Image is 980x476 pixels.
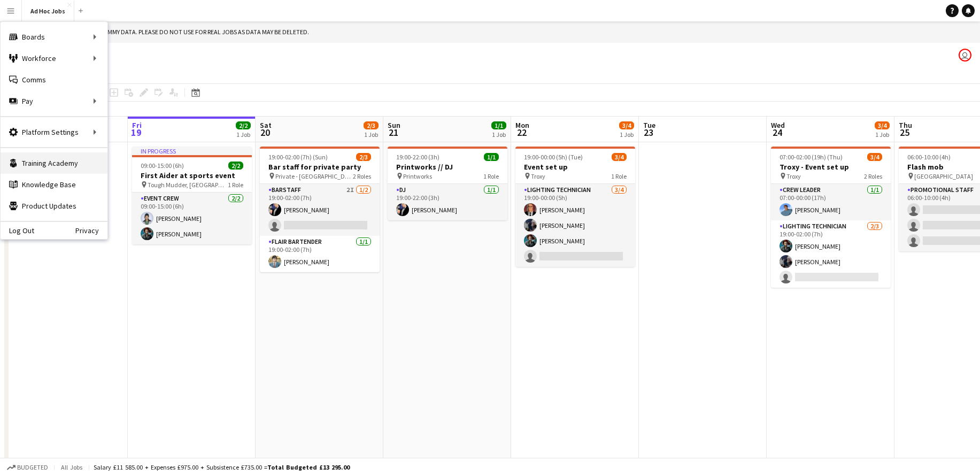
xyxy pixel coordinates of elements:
[141,162,184,170] span: 09:00-15:00 (6h)
[236,130,250,139] div: 1 Job
[388,162,507,172] h3: Printworks // DJ
[483,172,499,180] span: 1 Role
[260,162,380,172] h3: Bar staff for private party
[364,121,379,129] span: 2/3
[524,153,583,161] span: 19:00-00:00 (5h) (Tue)
[875,121,890,129] span: 3/4
[388,184,507,220] app-card-role: DJ1/119:00-22:00 (3h)[PERSON_NAME]
[1,121,107,143] div: Platform Settings
[388,147,507,220] app-job-card: 19:00-22:00 (3h)1/1Printworks // DJ Printworks1 RoleDJ1/119:00-22:00 (3h)[PERSON_NAME]
[771,120,785,130] span: Wed
[132,171,252,180] h3: First Aider at sports event
[228,181,243,189] span: 1 Role
[364,130,378,139] div: 1 Job
[491,121,506,129] span: 1/1
[1,152,107,174] a: Training Academy
[356,153,371,161] span: 2/3
[897,126,912,139] span: 25
[1,195,107,217] a: Product Updates
[1,174,107,195] a: Knowledge Base
[260,236,380,272] app-card-role: Flair Bartender1/119:00-02:00 (7h)[PERSON_NAME]
[515,147,635,267] app-job-card: 19:00-00:00 (5h) (Tue)3/4Event set up Troxy1 RoleLighting technician3/419:00-00:00 (5h)[PERSON_NA...
[268,153,328,161] span: 19:00-02:00 (7h) (Sun)
[620,130,634,139] div: 1 Job
[228,162,243,170] span: 2/2
[611,172,627,180] span: 1 Role
[130,126,142,139] span: 19
[1,226,34,235] a: Log Out
[959,49,971,62] app-user-avatar: Kelly Munce
[17,464,48,471] span: Budgeted
[1,69,107,90] a: Comms
[258,126,272,139] span: 20
[643,120,655,130] span: Tue
[132,147,252,244] app-job-card: In progress09:00-15:00 (6h)2/2First Aider at sports event Tough Mudder, [GEOGRAPHIC_DATA]1 RoleEv...
[864,172,882,180] span: 2 Roles
[260,120,272,130] span: Sat
[771,220,891,288] app-card-role: Lighting technician2/319:00-02:00 (7h)[PERSON_NAME][PERSON_NAME]
[914,172,973,180] span: [GEOGRAPHIC_DATA]
[1,26,107,48] div: Boards
[786,172,801,180] span: Troxy
[132,120,142,130] span: Fri
[515,162,635,172] h3: Event set up
[515,184,635,267] app-card-role: Lighting technician3/419:00-00:00 (5h)[PERSON_NAME][PERSON_NAME][PERSON_NAME]
[5,462,50,473] button: Budgeted
[780,153,843,161] span: 07:00-02:00 (19h) (Thu)
[94,463,350,471] div: Salary £11 585.00 + Expenses £975.00 + Subsistence £735.00 =
[642,126,655,139] span: 23
[619,121,634,129] span: 3/4
[875,130,889,139] div: 1 Job
[267,463,350,471] span: Total Budgeted £13 295.00
[515,120,529,130] span: Mon
[236,121,251,129] span: 2/2
[771,162,891,172] h3: Troxy - Event set up
[514,126,529,139] span: 22
[899,120,912,130] span: Thu
[275,172,353,180] span: Private - [GEOGRAPHIC_DATA]
[1,90,107,112] div: Pay
[769,126,785,139] span: 24
[260,184,380,236] app-card-role: Barstaff2I1/219:00-02:00 (7h)[PERSON_NAME]
[132,193,252,244] app-card-role: Event Crew2/209:00-15:00 (6h)[PERSON_NAME][PERSON_NAME]
[353,172,371,180] span: 2 Roles
[75,226,107,235] a: Privacy
[260,147,380,272] app-job-card: 19:00-02:00 (7h) (Sun)2/3Bar staff for private party Private - [GEOGRAPHIC_DATA]2 RolesBarstaff2I...
[531,172,545,180] span: Troxy
[612,153,627,161] span: 3/4
[771,147,891,288] app-job-card: 07:00-02:00 (19h) (Thu)3/4Troxy - Event set up Troxy2 RolesCrew Leader1/107:00-00:00 (17h)[PERSON...
[771,184,891,220] app-card-role: Crew Leader1/107:00-00:00 (17h)[PERSON_NAME]
[907,153,951,161] span: 06:00-10:00 (4h)
[1,48,107,69] div: Workforce
[59,463,84,471] span: All jobs
[867,153,882,161] span: 3/4
[388,120,400,130] span: Sun
[22,1,74,21] button: Ad Hoc Jobs
[132,147,252,155] div: In progress
[396,153,439,161] span: 19:00-22:00 (3h)
[403,172,432,180] span: Printworks
[148,181,228,189] span: Tough Mudder, [GEOGRAPHIC_DATA]
[492,130,506,139] div: 1 Job
[386,126,400,139] span: 21
[484,153,499,161] span: 1/1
